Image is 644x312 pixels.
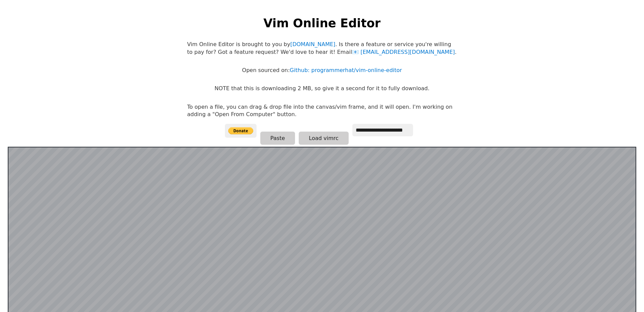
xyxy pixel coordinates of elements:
[352,49,455,55] a: [EMAIL_ADDRESS][DOMAIN_NAME]
[187,41,457,56] p: Vim Online Editor is brought to you by . Is there a feature or service you're willing to pay for?...
[214,85,429,92] p: NOTE that this is downloading 2 MB, so give it a second for it to fully download.
[263,15,380,31] h1: Vim Online Editor
[242,67,402,74] p: Open sourced on:
[187,103,457,118] p: To open a file, you can drag & drop file into the canvas/vim frame, and it will open. I'm working...
[290,41,335,47] a: [DOMAIN_NAME]
[290,67,402,73] a: Github: programmerhat/vim-online-editor
[260,132,295,145] button: Paste
[299,132,349,145] button: Load vimrc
